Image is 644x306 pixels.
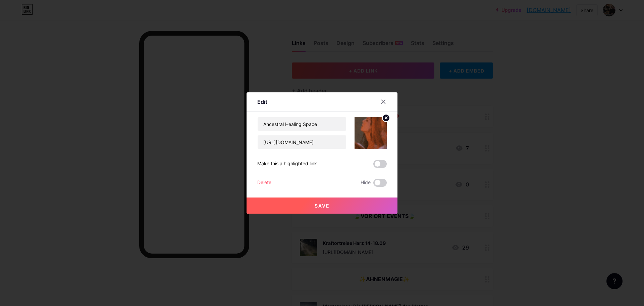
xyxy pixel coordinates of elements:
input: Title [258,117,346,131]
span: Save [315,203,330,209]
input: URL [258,135,346,149]
span: Hide [361,179,371,187]
div: Delete [257,179,271,187]
button: Save [247,198,397,214]
img: link_thumbnail [355,117,387,149]
div: Edit [257,98,267,106]
div: Make this a highlighted link [257,160,317,168]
